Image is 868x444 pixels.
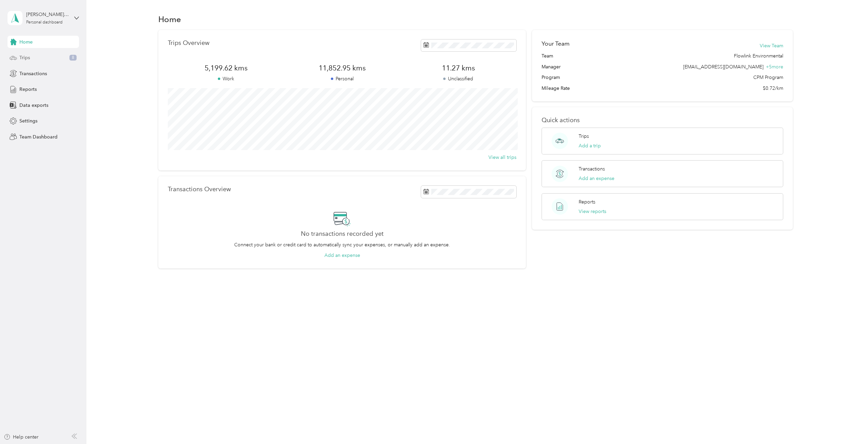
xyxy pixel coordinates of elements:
button: View all trips [488,154,516,161]
p: Reports [579,198,595,205]
p: Work [168,75,284,82]
div: [PERSON_NAME] Sun [26,11,69,18]
span: 5,199.62 kms [168,63,284,73]
span: Flowlink Environmental [734,52,783,60]
span: CPM Program [753,74,783,81]
span: Data exports [19,102,48,109]
span: Trips [19,54,30,61]
span: Team [542,52,553,60]
span: Transactions [19,70,47,77]
p: Trips [579,133,589,140]
iframe: Everlance-gr Chat Button Frame [830,406,868,444]
h2: No transactions recorded yet [301,230,384,237]
span: + 5 more [766,64,783,70]
span: 11.27 kms [400,63,516,73]
p: Quick actions [542,117,783,124]
p: Connect your bank or credit card to automatically sync your expenses, or manually add an expense. [234,241,450,248]
span: Team Dashboard [19,133,58,141]
button: View reports [579,208,606,215]
h2: Your Team [542,39,569,48]
span: Manager [542,63,561,70]
button: Add an expense [579,175,614,182]
p: Transactions [579,165,605,172]
h1: Home [158,16,181,23]
span: 11,852.95 kms [284,63,400,73]
button: Help center [4,433,38,441]
button: Add an expense [324,252,360,259]
span: $0.72/km [763,85,783,92]
p: Trips Overview [168,39,209,47]
span: Home [19,38,33,46]
span: Program [542,74,560,81]
span: [EMAIL_ADDRESS][DOMAIN_NAME] [683,64,763,70]
span: Mileage Rate [542,85,570,92]
p: Transactions Overview [168,186,231,193]
span: Settings [19,117,37,125]
p: Personal [284,75,400,82]
p: Unclassified [400,75,516,82]
span: Reports [19,86,37,93]
button: View Team [760,42,783,49]
button: Add a trip [579,142,601,149]
span: 8 [69,55,77,61]
div: Personal dashboard [26,20,63,24]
